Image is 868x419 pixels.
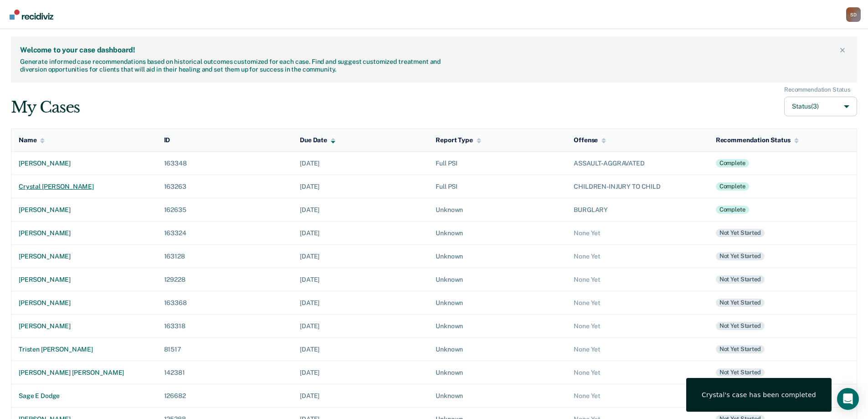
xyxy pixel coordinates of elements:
td: [DATE] [293,175,428,198]
td: 163368 [157,291,293,314]
td: [DATE] [293,244,428,268]
div: Open Intercom Messenger [837,388,859,410]
td: Unknown [428,244,566,268]
div: Not yet started [716,368,765,377]
td: [DATE] [293,384,428,407]
div: Welcome to your case dashboard! [20,46,837,54]
td: 126682 [157,384,293,407]
div: Recommendation Status [784,86,851,93]
div: tristen [PERSON_NAME] [19,346,149,353]
div: [PERSON_NAME] [19,322,149,330]
td: 163318 [157,314,293,337]
td: [DATE] [293,151,428,175]
div: None Yet [574,253,701,260]
td: Full PSI [428,175,566,198]
div: Recommendation Status [716,136,799,144]
div: BURGLARY [574,206,701,214]
div: CHILDREN-INJURY TO CHILD [574,183,701,191]
button: Status(3) [784,97,857,116]
td: Unknown [428,268,566,291]
div: Name [19,136,45,144]
div: Not yet started [716,345,765,353]
div: Offense [574,136,606,144]
div: [PERSON_NAME] [19,206,149,214]
td: Unknown [428,384,566,407]
div: [PERSON_NAME] [PERSON_NAME] [19,369,149,377]
td: 163324 [157,221,293,244]
div: Complete [716,159,749,167]
div: None Yet [574,299,701,307]
div: None Yet [574,392,701,400]
img: Recidiviz [10,10,53,20]
td: [DATE] [293,268,428,291]
div: Generate informed case recommendations based on historical outcomes customized for each case. Fin... [20,58,443,73]
div: Not yet started [716,299,765,307]
div: None Yet [574,229,701,237]
div: Not yet started [716,322,765,330]
td: [DATE] [293,337,428,361]
td: [DATE] [293,361,428,384]
div: None Yet [574,322,701,330]
div: S D [846,7,861,22]
div: None Yet [574,346,701,353]
div: Not yet started [716,275,765,284]
div: crystal [PERSON_NAME] [19,183,149,191]
div: [PERSON_NAME] [19,160,149,167]
td: [DATE] [293,198,428,221]
td: 162635 [157,198,293,221]
td: Unknown [428,291,566,314]
td: 142381 [157,361,293,384]
td: Unknown [428,198,566,221]
div: ID [164,136,170,144]
td: 81517 [157,337,293,361]
td: 163128 [157,244,293,268]
td: Unknown [428,361,566,384]
td: [DATE] [293,314,428,337]
td: Unknown [428,221,566,244]
td: [DATE] [293,221,428,244]
div: Due Date [300,136,335,144]
div: ASSAULT-AGGRAVATED [574,160,701,167]
td: Unknown [428,314,566,337]
td: 129228 [157,268,293,291]
td: [DATE] [293,291,428,314]
div: Not yet started [716,252,765,260]
div: None Yet [574,369,701,377]
div: Complete [716,206,749,214]
div: My Cases [11,98,80,117]
td: Unknown [428,337,566,361]
div: Report Type [436,136,481,144]
td: 163263 [157,175,293,198]
div: [PERSON_NAME] [19,229,149,237]
div: None Yet [574,276,701,284]
div: Complete [716,182,749,191]
div: [PERSON_NAME] [19,276,149,284]
span: Crystal 's case has been completed [702,391,816,399]
div: sage e dodge [19,392,149,400]
button: Profile dropdown button [846,7,861,22]
div: [PERSON_NAME] [19,299,149,307]
div: Not yet started [716,229,765,237]
td: 163348 [157,151,293,175]
div: [PERSON_NAME] [19,253,149,260]
td: Full PSI [428,151,566,175]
